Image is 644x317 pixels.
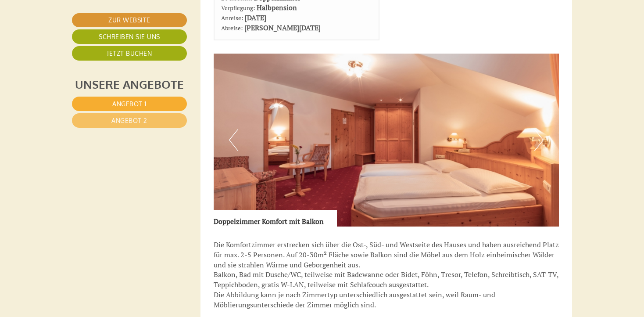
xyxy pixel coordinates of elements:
button: Previous [229,129,238,151]
img: image [214,54,559,227]
button: Senden [294,232,346,247]
div: Unsere Angebote [72,76,187,92]
a: Jetzt buchen [72,46,187,61]
small: Verpflegung: [221,4,255,12]
div: Berghotel Zum Zirm [14,26,144,33]
b: [DATE] [245,13,266,22]
small: 18:59 [14,43,144,49]
b: Halbpension [257,3,297,12]
small: Abreise: [221,24,243,32]
p: Die Komfortzimmer erstrecken sich über die Ost-, Süd- und Westseite des Hauses und haben ausreich... [214,240,559,310]
span: Angebot 2 [111,117,147,124]
span: Angebot 1 [112,100,147,108]
a: Schreiben Sie uns [72,29,187,44]
a: Zur Website [72,13,187,27]
button: Next [534,129,544,151]
small: Anreise: [221,14,243,22]
div: [DATE] [157,7,189,22]
div: Doppelzimmer Komfort mit Balkon [214,210,337,227]
b: [PERSON_NAME][DATE] [244,23,321,32]
div: Guten Tag, wie können wir Ihnen helfen? [7,24,148,51]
